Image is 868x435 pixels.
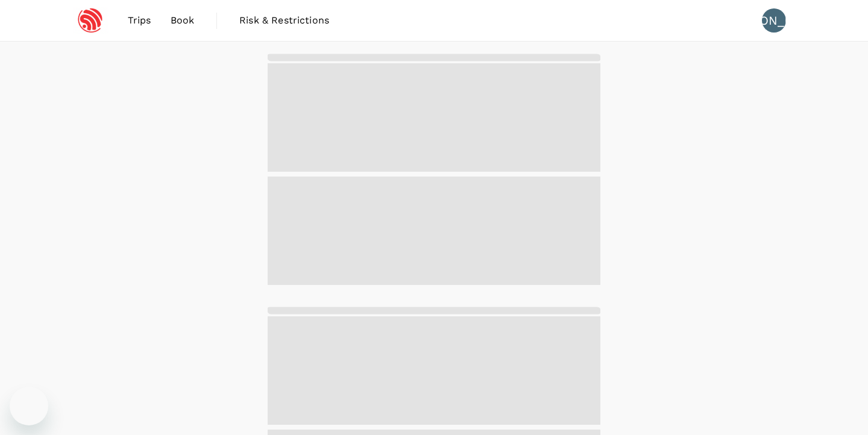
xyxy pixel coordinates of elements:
iframe: 启动消息传送窗口的按钮 [10,387,48,425]
img: Espressif Systems Singapore Pte Ltd [63,7,118,34]
span: Book [171,13,195,28]
div: [PERSON_NAME] [762,8,786,33]
span: Risk & Restrictions [239,13,329,28]
span: Trips [128,13,151,28]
